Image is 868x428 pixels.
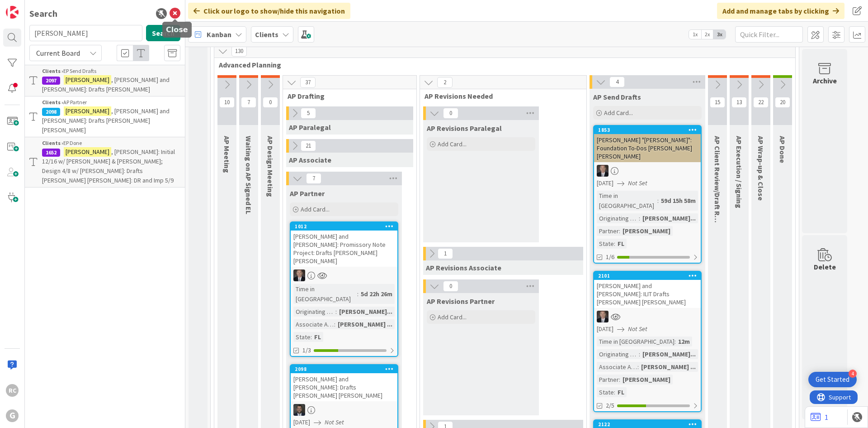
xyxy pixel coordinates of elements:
div: [PERSON_NAME] "[PERSON_NAME]": Foundation To-Dos [PERSON_NAME] [PERSON_NAME] [594,134,701,162]
div: 2122 [598,421,701,428]
mark: [PERSON_NAME] [64,106,111,116]
div: 2101[PERSON_NAME] and [PERSON_NAME]: ILIT Drafts [PERSON_NAME] [PERSON_NAME] [594,272,701,308]
b: Clients › [42,67,63,74]
input: Quick Filter... [735,26,803,43]
div: Open Get Started checklist, remaining modules: 4 [808,372,857,387]
span: 15 [710,97,725,108]
div: 12m [676,337,692,346]
h5: Close [166,25,188,34]
span: Add Card... [301,205,330,213]
img: JW [293,404,305,416]
div: 1853 [594,126,701,134]
span: : [619,375,620,385]
span: 2/5 [606,401,614,410]
span: : [639,213,640,223]
span: : [637,362,639,372]
div: 1012 [291,222,397,231]
div: Get Started [816,375,849,384]
i: Not Set [628,179,647,187]
div: 2098 [295,366,397,372]
div: 1012 [295,223,397,230]
div: 5d 22h 26m [359,289,395,299]
button: Search [146,25,180,41]
span: : [311,332,312,342]
span: AP Partner [290,189,325,198]
div: Partner [597,226,619,236]
b: Clients › [42,99,63,106]
a: 1853[PERSON_NAME] "[PERSON_NAME]": Foundation To-Dos [PERSON_NAME] [PERSON_NAME]BG[DATE]Not SetTi... [593,125,702,264]
span: Add Card... [438,140,467,148]
div: Originating Attorney [597,213,639,223]
div: State [293,332,311,342]
div: Associate Assigned [293,319,334,329]
div: [PERSON_NAME] and [PERSON_NAME]: Drafts [PERSON_NAME] [PERSON_NAME] [291,373,397,401]
span: 10 [219,97,235,108]
span: Advanced Planning [219,60,784,69]
img: BG [597,165,609,177]
div: Search [29,7,57,20]
div: [PERSON_NAME]... [337,307,395,317]
span: : [614,387,615,397]
span: 0 [263,97,278,108]
a: Clients ›AP Partner2098[PERSON_NAME], [PERSON_NAME] and [PERSON_NAME]: Drafts [PERSON_NAME] [PERS... [25,96,185,137]
span: [DATE] [597,178,613,188]
div: 2097 [42,77,60,85]
span: 5 [301,108,316,119]
div: Add and manage tabs by clicking [717,3,844,19]
span: : [657,196,659,206]
span: 1/3 [302,346,311,355]
span: 130 [231,46,247,57]
span: AP Associate [289,155,331,164]
span: AP Send Drafts [593,92,641,101]
span: : [675,337,676,346]
div: 2098[PERSON_NAME] and [PERSON_NAME]: Drafts [PERSON_NAME] [PERSON_NAME] [291,365,397,401]
a: Clients ›EP Done1652[PERSON_NAME], [PERSON_NAME]: Initial 12/16 w/ [PERSON_NAME] & [PERSON_NAME];... [25,137,185,188]
span: AP Done [778,136,787,163]
span: 1x [689,30,701,39]
div: Time in [GEOGRAPHIC_DATA] [597,337,675,346]
b: Clients › [42,139,63,146]
span: AP Drafting [288,91,405,101]
span: , [PERSON_NAME] and [PERSON_NAME]: Drafts [PERSON_NAME] [PERSON_NAME] [42,107,170,134]
span: 0 [443,108,458,119]
div: Partner [597,375,619,385]
div: 2101 [598,273,701,279]
span: Add Card... [438,313,467,321]
div: Time in [GEOGRAPHIC_DATA] [597,191,657,211]
div: G [6,409,19,422]
img: Visit kanbanzone.com [6,6,19,19]
img: BG [293,269,305,281]
span: 37 [300,77,316,88]
div: 2101 [594,272,701,280]
span: Current Board [36,48,80,58]
span: 7 [241,97,256,108]
div: Archive [813,75,837,86]
span: 7 [306,173,321,184]
i: Not Set [628,325,647,333]
span: 4 [609,77,625,87]
div: [PERSON_NAME] and [PERSON_NAME]: ILIT Drafts [PERSON_NAME] [PERSON_NAME] [594,280,701,308]
a: 2101[PERSON_NAME] and [PERSON_NAME]: ILIT Drafts [PERSON_NAME] [PERSON_NAME]BG[DATE]Not SetTime i... [593,271,702,412]
div: Delete [814,261,836,272]
mark: [PERSON_NAME] [64,75,111,85]
div: State [597,387,614,397]
i: Not Set [325,418,344,426]
span: 2x [701,30,713,39]
div: Click our logo to show/hide this navigation [188,3,350,19]
div: [PERSON_NAME]... [640,213,698,223]
div: State [597,239,614,249]
span: AP Execution / Signing [735,136,744,208]
span: AP Wrap-up & Close [756,136,765,201]
span: 20 [775,97,790,108]
span: : [619,226,620,236]
span: AP Revisions Associate [426,263,501,272]
a: Clients ›EP Send Drafts2097[PERSON_NAME], [PERSON_NAME] and [PERSON_NAME]: Drafts [PERSON_NAME] [25,65,185,96]
div: 2098 [42,108,60,116]
a: 1 [811,412,828,423]
div: BG [291,269,397,281]
span: : [334,319,335,329]
div: FL [615,387,627,397]
div: 1652 [42,149,60,157]
span: AP Client Review/Draft Review Meeting [713,136,722,263]
span: AP Design Meeting [266,136,275,197]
